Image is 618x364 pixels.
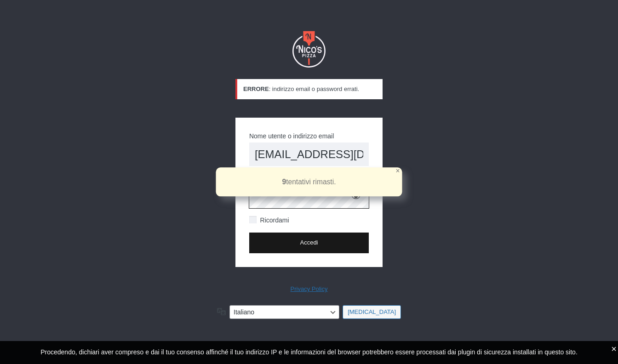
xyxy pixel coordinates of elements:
[260,216,289,225] label: Ricordami
[291,31,327,68] a: Powered by WordPress
[291,285,328,292] a: Privacy Policy
[243,85,359,92] span: : indirizzo email o password errati.
[343,305,401,319] input: [MEDICAL_DATA]
[611,342,617,355] div: ×
[249,131,334,141] label: Nome utente o indirizzo email
[395,167,400,175] div: ×
[249,233,369,254] input: Accedi
[7,348,611,357] div: Procedendo, dichiari aver compreso e dai il tuo consenso affinché il tuo indirizzo IP e le inform...
[243,85,269,92] strong: ERRORE
[282,178,286,186] strong: 9
[216,167,402,196] div: tentativi rimasti.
